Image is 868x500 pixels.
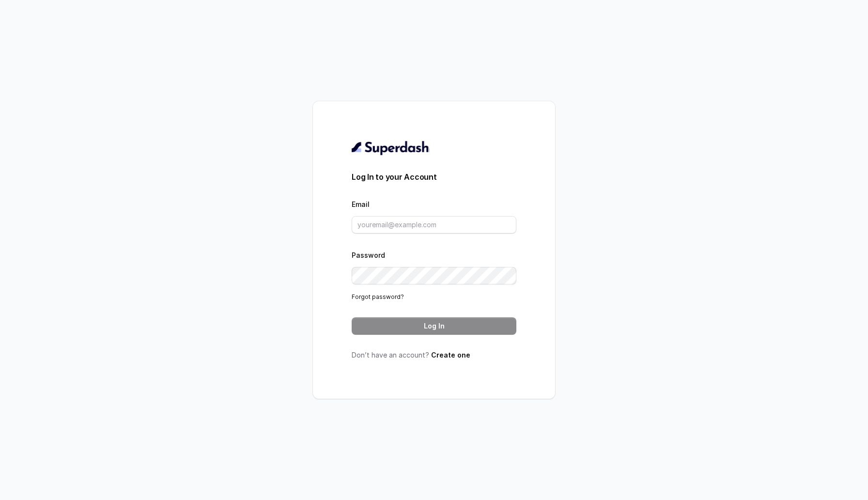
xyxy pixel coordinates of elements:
a: Forgot password? [352,293,404,300]
label: Password [352,251,385,259]
img: light.svg [352,140,430,156]
p: Don’t have an account? [352,350,516,360]
h3: Log In to your Account [352,171,516,183]
input: youremail@example.com [352,216,516,234]
label: Email [352,200,370,208]
a: Create one [431,351,470,359]
button: Log In [352,317,516,335]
